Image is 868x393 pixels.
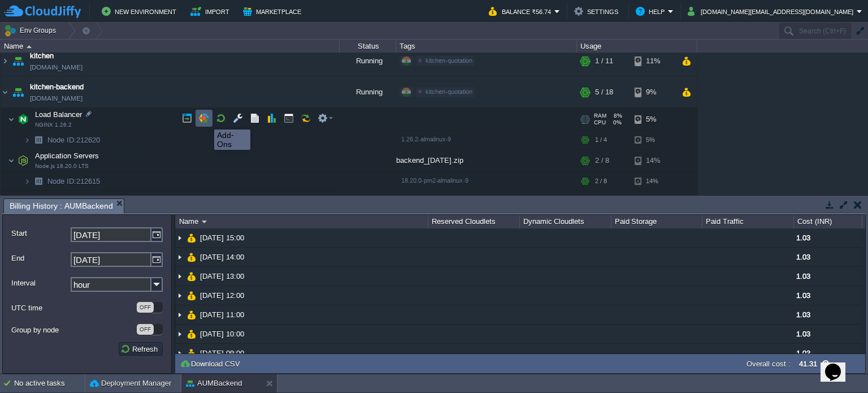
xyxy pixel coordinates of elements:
[187,344,196,362] img: AMDAwAAAACH5BAEAAAAALAAAAAABAAEAAAICRAEAOw==
[796,310,810,319] span: 1.03
[520,215,611,228] div: Dynamic Cloudlets
[186,378,242,389] button: AUMBackend
[120,344,161,354] button: Refresh
[426,88,472,95] span: kitchen-quotation
[24,131,31,149] img: AMDAwAAAACH5BAEAAAAALAAAAAABAAEAAAICRAEAOw==
[14,374,85,392] div: No active tasks
[594,119,606,126] span: CPU
[340,40,396,53] div: Status
[175,248,184,266] img: AMDAwAAAACH5BAEAAAAALAAAAAABAAEAAAICRAEAOw==
[35,163,89,170] span: Node.js 18.20.0 LTS
[796,330,810,338] span: 1.03
[187,248,196,266] img: AMDAwAAAACH5BAEAAAAALAAAAAABAAEAAAICRAEAOw==
[15,108,31,131] img: AMDAwAAAACH5BAEAAAAALAAAAAABAAEAAAICRAEAOw==
[796,234,810,242] span: 1.03
[137,302,154,313] div: OFF
[401,136,451,142] span: 1.26.2-almalinux-9
[11,277,70,289] label: Interval
[796,349,810,357] span: 1.03
[1,40,339,53] div: Name
[199,329,246,339] a: [DATE] 10:00
[187,325,196,343] img: AMDAwAAAACH5BAEAAAAALAAAAAABAAEAAAICRAEAOw==
[27,45,32,48] img: AMDAwAAAACH5BAEAAAAALAAAAAABAAEAAAICRAEAOw==
[46,195,92,204] a: Deployments
[175,305,184,324] img: AMDAwAAAACH5BAEAAAAALAAAAAABAAEAAAICRAEAOw==
[46,135,102,145] a: Node ID:212620
[489,5,554,18] button: Balance ₹56.74
[796,253,810,261] span: 1.03
[636,5,668,18] button: Help
[24,172,31,190] img: AMDAwAAAACH5BAEAAAAALAAAAAABAAEAAAICRAEAOw==
[47,177,76,185] span: Node ID:
[11,302,136,314] label: UTC time
[821,348,857,382] iframe: chat widget
[635,46,671,76] div: 11%
[595,149,609,172] div: 2 / 8
[175,286,184,305] img: AMDAwAAAACH5BAEAAAAALAAAAAABAAEAAAICRAEAOw==
[34,152,101,160] a: Application ServersNode.js 18.20.0 LTS
[47,136,76,144] span: Node ID:
[199,252,246,262] span: [DATE] 14:00
[34,110,84,119] span: Load Balancer
[190,5,233,18] button: Import
[340,46,396,76] div: Running
[175,267,184,286] img: AMDAwAAAACH5BAEAAAAALAAAAAABAAEAAAICRAEAOw==
[796,272,810,280] span: 1.03
[15,149,31,172] img: AMDAwAAAACH5BAEAAAAALAAAAAABAAEAAAICRAEAOw==
[1,46,10,76] img: AMDAwAAAACH5BAEAAAAALAAAAAABAAEAAAICRAEAOw==
[612,215,702,228] div: Paid Storage
[703,215,793,228] div: Paid Traffic
[11,324,136,336] label: Group by node
[611,113,622,119] span: 8%
[46,176,102,186] a: Node ID:212615
[799,360,817,368] label: 41.31
[187,267,196,286] img: AMDAwAAAACH5BAEAAAAALAAAAAABAAEAAAICRAEAOw==
[11,227,70,239] label: Start
[4,23,60,38] button: Env Groups
[1,77,10,107] img: AMDAwAAAACH5BAEAAAAALAAAAAABAAEAAAICRAEAOw==
[574,5,622,18] button: Settings
[175,325,184,343] img: AMDAwAAAACH5BAEAAAAALAAAAAABAAEAAAICRAEAOw==
[401,177,468,184] span: 18.20.0-pm2-almalinux-9
[340,77,396,107] div: Running
[595,77,613,107] div: 5 / 18
[10,77,26,107] img: AMDAwAAAACH5BAEAAAAALAAAAAABAAEAAAICRAEAOw==
[102,5,180,18] button: New Environment
[24,191,31,208] img: AMDAwAAAACH5BAEAAAAALAAAAAABAAEAAAICRAEAOw==
[30,93,83,104] a: [DOMAIN_NAME]
[180,359,244,369] button: Download CSV
[199,291,246,300] a: [DATE] 12:00
[397,40,576,53] div: Tags
[610,119,622,126] span: 0%
[426,57,472,64] span: kitchen-quotation
[8,108,15,131] img: AMDAwAAAACH5BAEAAAAALAAAAAABAAEAAAICRAEAOw==
[30,50,54,62] a: kitchen
[46,135,102,145] span: 212620
[595,46,613,76] div: 1 / 11
[635,149,671,172] div: 14%
[635,172,671,190] div: 14%
[31,191,46,208] img: AMDAwAAAACH5BAEAAAAALAAAAAABAAEAAAICRAEAOw==
[30,81,84,93] a: kitchen-backend
[176,215,428,228] div: Name
[202,221,207,223] img: AMDAwAAAACH5BAEAAAAALAAAAAABAAEAAAICRAEAOw==
[11,252,70,264] label: End
[199,348,246,358] a: [DATE] 09:00
[199,233,246,243] span: [DATE] 15:00
[175,344,184,362] img: AMDAwAAAACH5BAEAAAAALAAAAAABAAEAAAICRAEAOw==
[635,108,671,131] div: 5%
[175,228,184,247] img: AMDAwAAAACH5BAEAAAAALAAAAAABAAEAAAICRAEAOw==
[137,324,154,335] div: OFF
[10,199,113,213] span: Billing History : AUMBackend
[4,5,81,19] img: CloudJiffy
[199,271,246,281] a: [DATE] 13:00
[187,286,196,305] img: AMDAwAAAACH5BAEAAAAALAAAAAABAAEAAAICRAEAOw==
[199,310,246,319] span: [DATE] 11:00
[578,40,697,53] div: Usage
